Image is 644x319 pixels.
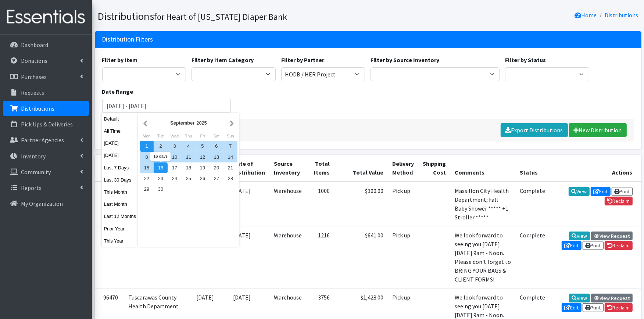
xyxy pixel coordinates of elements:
[505,55,546,64] label: Filter by Status
[210,173,223,184] div: 27
[575,11,597,19] a: Home
[223,162,237,173] div: 21
[196,162,210,173] div: 19
[140,141,154,151] div: 1
[95,155,124,182] th: ID
[21,57,47,64] p: Donations
[307,155,334,182] th: Total Items
[182,131,196,141] div: Thursday
[21,153,46,160] p: Inventory
[21,184,42,191] p: Reports
[170,120,194,126] strong: September
[102,162,138,173] button: Last 7 Days
[168,131,182,141] div: Wednesday
[140,152,154,162] div: 8
[102,150,138,161] button: [DATE]
[223,152,237,162] div: 14
[591,232,633,240] a: View Request
[388,226,419,288] td: Pick up
[605,241,633,250] a: Reclaim
[281,55,324,64] label: Filter by Partner
[102,187,138,197] button: This Month
[140,173,154,184] div: 22
[140,162,154,173] div: 15
[21,200,63,207] p: My Organization
[307,182,334,226] td: 1000
[182,141,196,151] div: 4
[196,173,210,184] div: 26
[388,182,419,226] td: Pick up
[210,152,223,162] div: 13
[569,294,590,302] a: View
[102,211,138,222] button: Last 12 Months
[196,152,210,162] div: 12
[102,55,138,64] label: Filter by Item
[102,114,138,124] button: Default
[154,152,168,162] div: 9
[451,155,516,182] th: Comments
[124,226,192,288] td: Salvation Army Canton
[168,152,182,162] div: 10
[3,196,89,211] a: My Organization
[270,155,307,182] th: Source Inventory
[196,131,210,141] div: Friday
[168,141,182,151] div: 3
[210,131,223,141] div: Saturday
[140,184,154,194] div: 29
[223,173,237,184] div: 28
[95,182,124,226] td: 96121
[102,138,138,148] button: [DATE]
[3,117,89,132] a: Pick Ups & Deliveries
[182,162,196,173] div: 18
[334,226,388,288] td: $641.00
[229,155,270,182] th: Date of Distribution
[3,53,89,68] a: Donations
[583,241,604,250] a: Print
[154,131,168,141] div: Tuesday
[229,182,270,226] td: [DATE]
[154,11,287,22] small: for Heart of [US_STATE] Diaper Bank
[270,182,307,226] td: Warehouse
[21,41,48,49] p: Dashboard
[168,162,182,173] div: 17
[98,10,365,23] h1: Distributions
[3,149,89,164] a: Inventory
[21,105,54,112] p: Distributions
[154,162,168,173] div: 16
[102,175,138,185] button: Last 30 Days
[102,199,138,209] button: Last Month
[605,197,633,205] a: Reclaim
[223,131,237,141] div: Sunday
[223,141,237,151] div: 7
[270,226,307,288] td: Warehouse
[3,101,89,116] a: Distributions
[154,184,168,194] div: 30
[229,226,270,288] td: [DATE]
[516,155,550,182] th: Status
[168,173,182,184] div: 24
[21,121,73,128] p: Pick Ups & Deliveries
[210,141,223,151] div: 6
[3,5,89,29] img: HumanEssentials
[102,87,133,96] label: Date Range
[516,182,550,226] td: Complete
[591,187,611,196] a: Edit
[196,120,207,126] span: 2025
[182,173,196,184] div: 25
[562,303,582,312] a: Edit
[569,232,590,240] a: View
[451,226,516,288] td: We look forward to seeing you [DATE][DATE] 9am - Noon. Please don't forget to BRING YOUR BAGS & C...
[307,226,334,288] td: 1216
[605,303,633,312] a: Reclaim
[21,73,47,80] p: Purchases
[583,303,604,312] a: Print
[196,141,210,151] div: 5
[612,187,633,196] a: Print
[605,11,638,19] a: Distributions
[569,187,590,196] a: View
[192,55,254,64] label: Filter by Item Category
[371,55,439,64] label: Filter by Source Inventory
[3,165,89,179] a: Community
[102,36,153,43] h3: Distribution Filters
[3,180,89,195] a: Reports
